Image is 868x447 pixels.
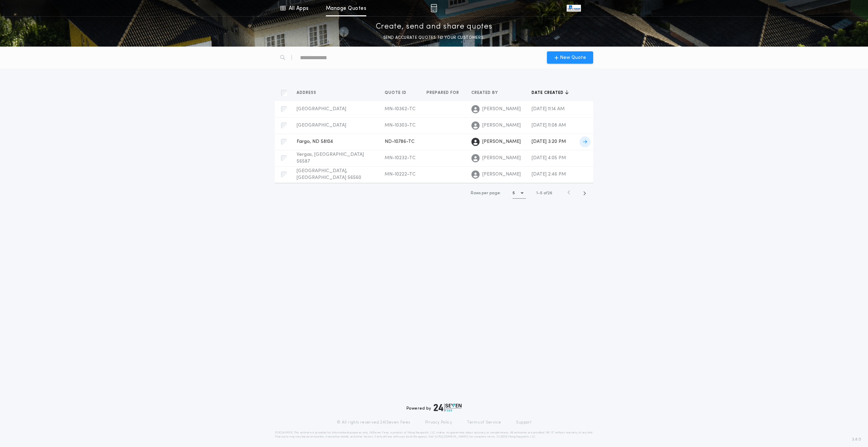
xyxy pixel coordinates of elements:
span: MN-10362-TC [385,106,416,112]
span: [PERSON_NAME] [482,155,521,162]
span: of 26 [544,190,552,196]
span: [DATE] 4:05 PM [532,155,566,161]
span: Date created [532,90,565,96]
div: Powered by [406,403,462,412]
span: Fargo, ND 58104 [297,139,333,144]
button: New Quote [547,51,593,64]
span: [GEOGRAPHIC_DATA], [GEOGRAPHIC_DATA] 56560 [297,168,361,180]
button: Quote ID [385,89,412,96]
span: Quote ID [385,90,408,96]
p: SEND ACCURATE QUOTES TO YOUR CUSTOMERS. [383,34,485,41]
span: MN-10232-TC [385,155,416,161]
span: [PERSON_NAME] [482,171,521,178]
a: Terms of Service [467,420,501,425]
span: Prepared for [427,90,461,96]
button: Created by [471,89,503,96]
span: ND-10786-TC [385,139,415,144]
span: [GEOGRAPHIC_DATA] [297,123,346,128]
span: [PERSON_NAME] [482,138,521,145]
a: Privacy Policy [425,420,452,425]
img: logo [434,403,462,412]
span: Created by [471,90,499,96]
img: img [431,4,437,12]
p: DISCLAIMER: This estimate is provided for informational purposes only. 24|Seven Fees, a product o... [275,431,593,439]
h1: 5 [513,190,515,197]
button: 5 [513,188,526,199]
span: [DATE] 11:14 AM [532,106,565,112]
span: Address [297,90,318,96]
span: 1 [536,191,538,195]
span: New Quote [560,54,586,61]
span: 3.8.0 [852,436,861,443]
a: Support [516,420,531,425]
span: [DATE] 2:46 PM [532,172,566,177]
span: MN-10303-TC [385,123,416,128]
button: Address [297,89,321,96]
p: © All rights reserved. 24|Seven Fees [337,420,410,425]
span: 5 [540,191,542,195]
span: [GEOGRAPHIC_DATA] [297,106,346,112]
p: Create, send and share quotes [376,21,493,32]
span: MN-10222-TC [385,172,416,177]
span: [DATE] 11:08 AM [532,123,566,128]
button: Date created [532,89,569,96]
img: vs-icon [567,5,581,12]
span: Rows per page: [471,191,501,195]
span: [PERSON_NAME] [482,106,521,113]
span: [PERSON_NAME] [482,122,521,129]
a: [URL][DOMAIN_NAME] [435,435,468,438]
span: [DATE] 3:20 PM [532,139,566,144]
span: Vergas, [GEOGRAPHIC_DATA] 56587 [297,152,364,164]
